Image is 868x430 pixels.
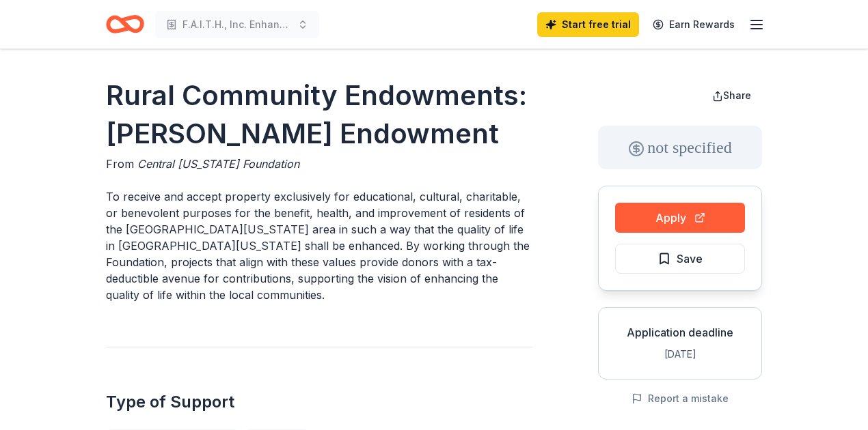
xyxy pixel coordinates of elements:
button: Save [615,244,745,274]
div: [DATE] [610,346,750,362]
a: Home [106,8,144,40]
button: F.A.I.T.H., Inc. Enhancement Series [155,11,319,38]
div: not specified [598,126,762,169]
div: From [106,156,532,172]
h2: Type of Support [106,391,532,413]
span: Save [677,250,703,268]
div: Application deadline [610,324,750,341]
p: To receive and accept property exclusively for educational, cultural, charitable, or benevolent p... [106,188,532,303]
span: Central [US_STATE] Foundation [137,157,299,171]
button: Report a mistake [632,390,729,407]
button: Apply [615,203,745,233]
span: Share [723,89,751,101]
button: Share [701,82,762,109]
h1: Rural Community Endowments: [PERSON_NAME] Endowment [106,76,532,153]
a: Start free trial [537,12,639,37]
a: Earn Rewards [645,12,743,37]
span: F.A.I.T.H., Inc. Enhancement Series [182,16,292,33]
